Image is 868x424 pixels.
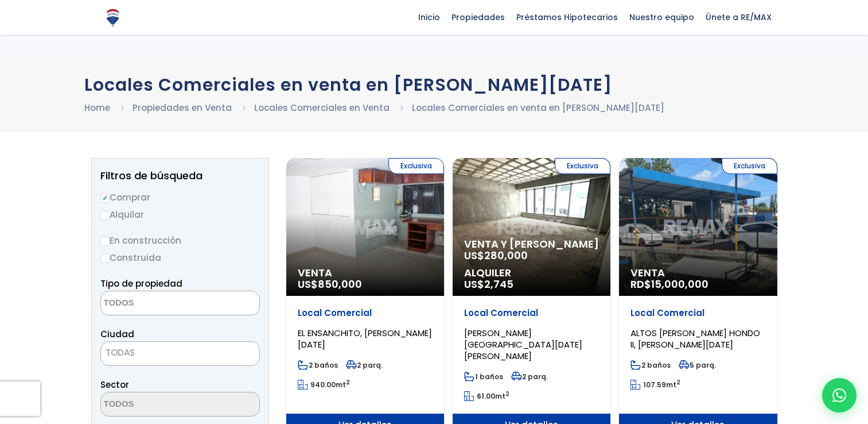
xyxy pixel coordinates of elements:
sup: 2 [346,378,350,387]
span: mt [630,380,680,390]
p: Local Comercial [464,307,599,319]
span: EL ENSANCHITO, [PERSON_NAME][DATE] [298,327,432,350]
span: TODAS [106,346,135,359]
img: Logo de REMAX [103,7,123,28]
span: Propiedades [446,9,511,26]
p: Local Comercial [630,307,765,319]
p: Local Comercial [298,307,433,319]
span: US$ [464,248,528,263]
input: En construcción [100,237,110,246]
sup: 2 [505,390,509,398]
span: Préstamos Hipotecarios [511,9,624,26]
textarea: Search [101,291,212,316]
input: Comprar [100,194,110,203]
span: Venta y [PERSON_NAME] [464,238,599,250]
span: Alquiler [464,267,599,279]
span: mt [298,380,350,390]
label: Alquilar [100,207,260,222]
h2: Filtros de búsqueda [100,170,260,182]
span: Exclusiva [555,158,610,174]
span: [PERSON_NAME][GEOGRAPHIC_DATA][DATE][PERSON_NAME] [464,327,582,362]
label: Construida [100,250,260,265]
span: Tipo de propiedad [100,277,182,290]
span: 2 parq. [346,360,383,370]
span: 2 baños [298,360,338,370]
span: Sector [100,379,129,391]
span: mt [464,391,509,401]
span: 2,745 [484,277,513,291]
span: Venta [630,267,765,279]
span: 2 baños [630,360,671,370]
span: 61.00 [477,391,495,401]
a: Home [84,102,110,114]
label: En construcción [100,233,260,248]
span: 5 parq. [679,360,716,370]
span: US$ [464,277,513,291]
label: Comprar [100,190,260,205]
span: RD$ [630,277,709,291]
input: Alquilar [100,211,110,220]
span: Venta [298,267,433,279]
span: TODAS [101,345,259,361]
a: Locales Comerciales en Venta [254,102,390,114]
li: Locales Comerciales en venta en [PERSON_NAME][DATE] [412,101,664,115]
span: 2 parq. [511,372,548,381]
span: 940.00 [310,380,336,390]
a: Propiedades en Venta [133,102,232,114]
span: Ciudad [100,328,134,340]
span: 1 baños [464,372,503,381]
span: Exclusiva [722,158,777,174]
span: 15,000,000 [651,277,709,291]
span: Exclusiva [388,158,444,174]
span: 107.59 [643,380,666,390]
input: Construida [100,254,110,263]
span: 850,000 [318,277,362,291]
span: Nuestro equipo [624,9,700,26]
h1: Locales Comerciales en venta en [PERSON_NAME][DATE] [84,75,784,95]
span: US$ [298,277,362,291]
span: Únete a RE/MAX [700,9,777,26]
sup: 2 [676,378,680,387]
span: TODAS [100,341,260,366]
span: ALTOS [PERSON_NAME] HONDO II, [PERSON_NAME][DATE] [630,327,760,350]
span: 280,000 [484,248,528,263]
textarea: Search [101,392,212,417]
span: Inicio [412,9,446,26]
